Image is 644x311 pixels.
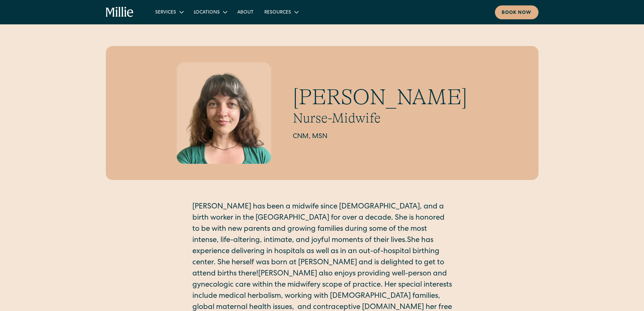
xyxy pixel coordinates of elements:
div: Locations [194,9,220,16]
h1: [PERSON_NAME] [293,84,467,110]
div: Services [150,6,188,18]
h2: Nurse-Midwife [293,110,467,126]
div: Locations [188,6,232,18]
a: Book now [495,5,539,19]
div: Services [155,9,176,16]
div: Resources [264,9,291,16]
a: About [232,6,259,18]
h2: CNM, MSN [293,132,467,142]
div: Resources [259,6,303,18]
div: Book now [502,9,532,17]
a: home [106,7,134,18]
